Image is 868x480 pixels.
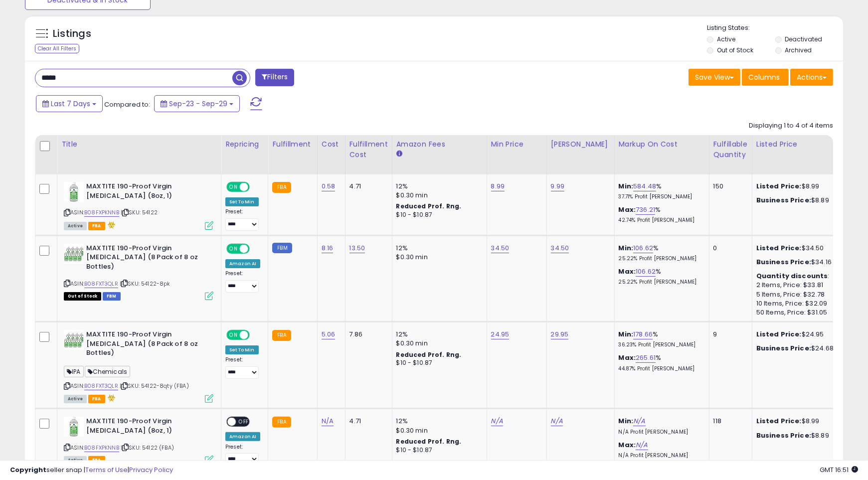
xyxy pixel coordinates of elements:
[349,182,384,191] div: 4.71
[707,23,843,33] p: Listing States:
[248,244,264,253] span: OFF
[756,281,839,290] div: 2 Items, Price: $33.81
[619,267,636,276] b: Max:
[820,465,858,475] span: 2025-10-7 16:51 GMT
[396,150,402,159] small: Amazon Fees.
[756,431,811,440] b: Business Price:
[64,417,213,463] div: ASIN:
[64,182,84,202] img: 41Po+keIXCL._SL40_.jpg
[51,99,90,109] span: Last 7 Days
[10,466,173,475] div: seller snap | |
[225,432,260,441] div: Amazon AI
[64,182,213,229] div: ASIN:
[10,465,46,475] strong: Copyright
[619,429,701,436] p: N/A Profit [PERSON_NAME]
[713,182,744,191] div: 150
[322,416,334,426] a: N/A
[225,197,259,206] div: Set To Min
[396,339,479,348] div: $0.30 min
[619,243,634,253] b: Min:
[633,329,653,339] a: 178.66
[619,182,701,200] div: %
[785,35,823,43] label: Deactivated
[619,139,705,150] div: Markup on Cost
[53,27,91,41] h5: Listings
[225,345,259,354] div: Set To Min
[272,139,313,150] div: Fulfillment
[86,417,207,438] b: MAXTITE 190-Proof Virgin [MEDICAL_DATA] (8oz, 1)
[633,181,656,191] a: 584.48
[248,331,264,339] span: OFF
[104,100,150,109] span: Compared to:
[64,330,213,402] div: ASIN:
[756,195,811,205] b: Business Price:
[633,243,653,253] a: 106.62
[756,243,802,253] b: Listed Price:
[225,444,260,466] div: Preset:
[86,182,207,203] b: MAXTITE 190-Proof Virgin [MEDICAL_DATA] (8oz, 1)
[756,343,811,353] b: Business Price:
[396,211,479,219] div: $10 - $10.87
[717,35,735,43] label: Active
[785,46,812,54] label: Archived
[105,221,116,228] i: hazardous material
[756,308,839,317] div: 50 Items, Price: $31.05
[619,217,701,224] p: 42.74% Profit [PERSON_NAME]
[551,181,565,191] a: 9.99
[272,330,291,341] small: FBA
[748,72,780,82] span: Columns
[105,394,116,401] i: hazardous material
[36,95,103,112] button: Last 7 Days
[322,329,336,339] a: 5.06
[227,183,240,191] span: ON
[255,69,294,86] button: Filters
[84,382,118,390] a: B08FXT3QLR
[64,244,84,264] img: 51BS1wUMxbL._SL40_.jpg
[396,417,479,426] div: 12%
[756,257,811,267] b: Business Price:
[756,417,839,426] div: $8.99
[619,244,701,262] div: %
[619,181,634,191] b: Min:
[749,121,833,131] div: Displaying 1 to 4 of 4 items
[396,330,479,339] div: 12%
[619,416,634,426] b: Min:
[85,366,131,377] span: Chemicals
[396,191,479,200] div: $0.30 min
[717,46,753,54] label: Out of Stock
[396,244,479,253] div: 12%
[756,330,839,339] div: $24.95
[756,244,839,253] div: $34.50
[272,243,292,253] small: FBM
[248,183,264,191] span: OFF
[756,299,839,308] div: 10 Items, Price: $32.09
[272,182,291,193] small: FBA
[64,395,87,403] span: All listings currently available for purchase on Amazon
[396,350,462,359] b: Reduced Prof. Rng.
[491,243,510,253] a: 34.50
[396,202,462,210] b: Reduced Prof. Rng.
[120,280,171,288] span: | SKU: 54122-8pk
[619,353,701,372] div: %
[86,244,207,274] b: MAXTITE 190-Proof Virgin [MEDICAL_DATA] (8 Pack of 8 oz Bottles)
[121,444,174,452] span: | SKU: 54122 (FBA)
[225,139,264,150] div: Repricing
[64,417,84,437] img: 41Po+keIXCL._SL40_.jpg
[236,418,252,426] span: OFF
[88,395,105,403] span: FBA
[619,440,636,450] b: Max:
[619,353,636,362] b: Max:
[349,139,388,160] div: Fulfillment Cost
[349,330,384,339] div: 7.86
[713,139,748,160] div: Fulfillable Quantity
[619,255,701,262] p: 25.22% Profit [PERSON_NAME]
[491,329,510,339] a: 24.95
[790,69,833,86] button: Actions
[396,253,479,262] div: $0.30 min
[713,244,744,253] div: 0
[619,279,701,286] p: 25.22% Profit [PERSON_NAME]
[756,272,839,281] div: :
[619,205,701,224] div: %
[61,139,217,150] div: Title
[396,426,479,435] div: $0.30 min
